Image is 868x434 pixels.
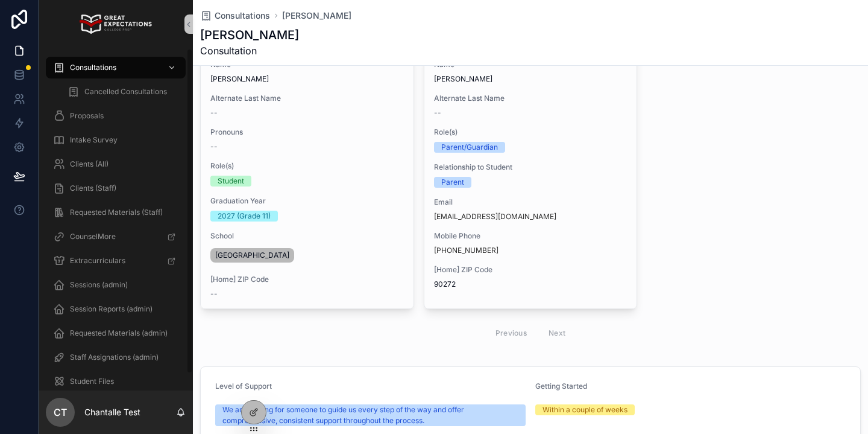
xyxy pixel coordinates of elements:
a: Sessions (admin) [46,274,186,296]
span: CT [54,405,67,420]
span: Relationship to Student [434,162,627,172]
span: Student Files [70,377,114,386]
a: Session Reports (admin) [46,298,186,320]
span: Clients (All) [70,159,108,169]
a: Extracurriculars [46,250,186,272]
span: Getting Started [535,381,587,391]
a: Student Files [46,371,186,392]
a: Requested Materials (Staff) [46,202,186,223]
span: Email [434,197,627,207]
span: Role(s) [210,161,404,171]
span: 90272 [434,279,627,289]
a: Name[PERSON_NAME]Alternate Last Name--Pronouns--Role(s)StudentGraduation Year2027 (Grade 11)Schoo... [200,49,414,309]
span: Consultations [70,63,116,72]
a: Proposals [46,105,186,127]
span: Graduation Year [210,196,404,206]
span: CounselMore [70,232,116,241]
a: Clients (Staff) [46,177,186,199]
a: [PERSON_NAME] [282,10,351,22]
img: App logo [80,14,151,34]
span: [GEOGRAPHIC_DATA] [215,251,289,260]
span: [PERSON_NAME] [210,74,404,84]
a: Consultations [200,10,270,22]
span: Session Reports (admin) [70,304,153,314]
span: -- [210,289,218,299]
span: Staff Assignations (admin) [70,353,159,362]
span: Requested Materials (Staff) [70,208,163,217]
div: Within a couple of weeks [542,404,627,415]
span: -- [210,108,218,118]
a: CounselMore [46,226,186,247]
span: Mobile Phone [434,231,627,241]
a: Staff Assignations (admin) [46,346,186,368]
a: Intake Survey [46,129,186,151]
span: Sessions (admin) [70,280,128,290]
div: Parent/Guardian [441,142,498,153]
p: Chantalle Test [84,406,140,418]
h1: [PERSON_NAME] [200,27,299,43]
span: Role(s) [434,127,627,137]
span: Proposals [70,111,104,121]
a: [PHONE_NUMBER] [434,246,498,255]
a: Name[PERSON_NAME]Alternate Last Name--Role(s)Parent/GuardianRelationship to StudentParentEmail[EM... [424,49,638,309]
span: Alternate Last Name [210,94,404,103]
a: Consultations [46,57,186,78]
span: Level of Support [215,381,272,391]
span: -- [434,108,441,118]
span: Requested Materials (admin) [70,328,168,338]
span: -- [210,142,218,152]
span: Pronouns [210,127,404,137]
span: Alternate Last Name [434,94,627,103]
span: [PERSON_NAME] [434,74,627,84]
div: 2027 (Grade 11) [218,211,271,222]
span: [Home] ZIP Code [210,275,404,284]
div: Parent [441,177,464,188]
span: Cancelled Consultations [84,87,167,97]
a: [EMAIL_ADDRESS][DOMAIN_NAME] [434,212,556,222]
div: scrollable content [39,48,193,391]
a: Requested Materials (admin) [46,322,186,344]
span: Clients (Staff) [70,183,116,193]
a: Cancelled Consultations [60,81,186,103]
span: School [210,231,404,241]
a: Clients (All) [46,153,186,175]
span: Intake Survey [70,135,118,145]
span: Consultations [215,10,270,22]
div: We are looking for someone to guide us every step of the way and offer comprehensive, consistent ... [222,404,518,426]
div: Student [218,176,244,187]
span: Consultation [200,43,299,58]
span: [Home] ZIP Code [434,265,627,275]
span: Extracurriculars [70,256,125,266]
